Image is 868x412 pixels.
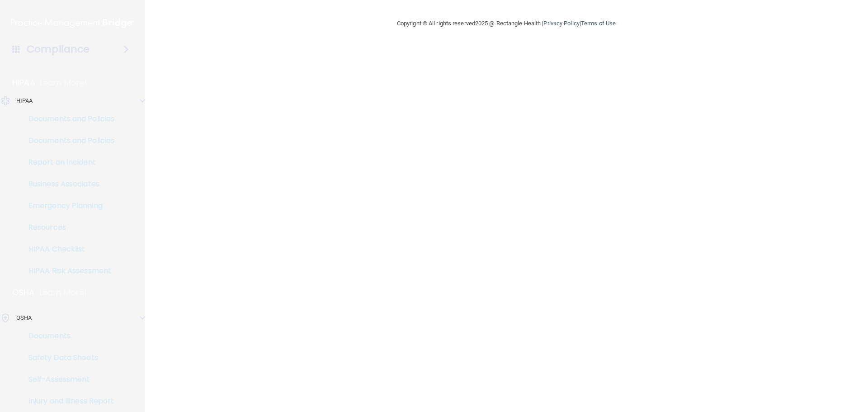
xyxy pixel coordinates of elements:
p: Safety Data Sheets [6,353,129,362]
p: Documents [6,331,129,341]
p: OSHA [16,313,32,323]
p: HIPAA Checklist [6,245,129,254]
p: HIPAA Risk Assessment [6,266,129,275]
p: Documents and Policies [6,114,129,123]
a: Privacy Policy [543,20,579,27]
p: Business Associates [6,180,129,189]
p: Emergency Planning [6,201,129,210]
p: Resources [6,223,129,232]
p: HIPAA [16,95,33,106]
p: Self-Assessment [6,375,129,384]
a: Terms of Use [581,20,616,27]
p: Report an Incident [6,158,129,167]
img: PMB logo [11,14,134,32]
p: Learn More! [40,77,88,88]
p: OSHA [12,287,35,298]
p: Learn More! [39,287,87,298]
p: Documents and Policies [6,136,129,145]
p: HIPAA [12,77,35,88]
p: Injury and Illness Report [6,397,129,406]
h4: Compliance [27,43,90,56]
div: Copyright © All rights reserved 2025 @ Rectangle Health | | [341,9,671,38]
